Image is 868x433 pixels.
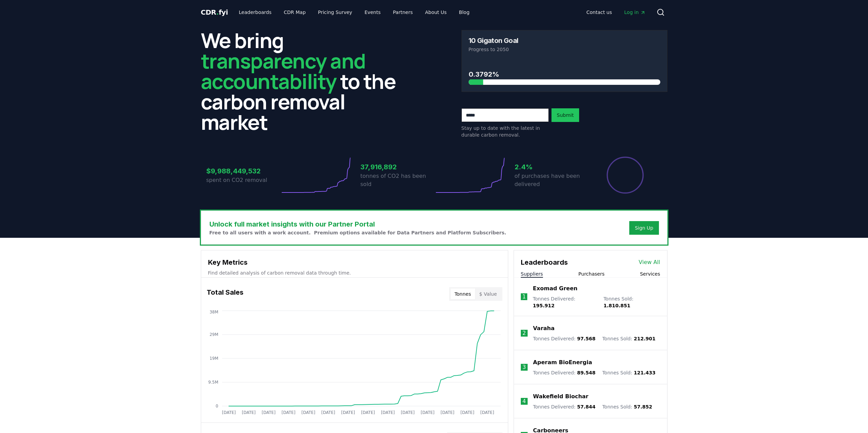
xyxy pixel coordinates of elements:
[515,172,588,188] p: of purchases have been delivered
[602,369,656,376] p: Tonnes Sold :
[619,6,651,18] a: Log in
[533,403,595,410] p: Tonnes Delivered :
[201,47,366,95] span: transparency and accountability
[201,7,228,17] a: CDR.fyi
[469,37,518,44] h3: 10 Gigaton Goal
[454,6,475,18] a: Blog
[209,310,218,314] tspan: 38M
[603,295,660,309] p: Tonnes Sold :
[281,410,295,415] tspan: [DATE]
[381,410,395,415] tspan: [DATE]
[533,335,595,342] p: Tonnes Delivered :
[606,156,644,194] div: Percentage of sales delivered
[361,410,375,415] tspan: [DATE]
[421,410,435,415] tspan: [DATE]
[639,258,660,266] a: View All
[577,404,595,409] span: 57.844
[387,6,418,18] a: Partners
[581,6,617,18] a: Contact us
[533,324,555,333] a: Varaha
[603,303,630,308] span: 1.810.851
[460,410,474,415] tspan: [DATE]
[222,410,236,415] tspan: [DATE]
[581,6,651,18] nav: Main
[361,162,434,172] h3: 37,916,892
[551,108,579,122] button: Submit
[634,336,656,341] span: 212.901
[278,6,311,18] a: CDR Map
[533,295,597,309] p: Tonnes Delivered :
[301,410,315,415] tspan: [DATE]
[634,404,652,409] span: 57.852
[533,358,592,367] a: Aperam BioEnergia
[208,380,218,385] tspan: 9.5M
[523,363,526,371] p: 3
[469,69,660,79] h3: 0.3792%
[361,172,434,188] p: tonnes of CO2 has been sold
[209,332,218,337] tspan: 29M
[578,270,605,277] button: Purchasers
[216,404,218,408] tspan: 0
[533,369,595,376] p: Tonnes Delivered :
[521,257,568,267] h3: Leaderboards
[469,46,660,53] p: Progress to 2050
[321,410,335,415] tspan: [DATE]
[533,392,588,401] a: Wakefield Biochar
[216,8,219,16] span: .
[209,229,506,236] p: Free to all users with a work account. Premium options available for Data Partners and Platform S...
[475,289,501,299] button: $ Value
[577,370,595,375] span: 89.548
[359,6,386,18] a: Events
[480,410,494,415] tspan: [DATE]
[533,303,555,308] span: 195.912
[262,410,276,415] tspan: [DATE]
[440,410,454,415] tspan: [DATE]
[624,9,645,16] span: Log in
[523,329,526,337] p: 2
[233,6,475,18] nav: Main
[401,410,415,415] tspan: [DATE]
[602,403,652,410] p: Tonnes Sold :
[201,8,228,16] span: CDR fyi
[233,6,277,18] a: Leaderboards
[629,221,659,235] button: Sign Up
[577,336,595,341] span: 97.568
[206,166,280,176] h3: $9,988,449,532
[341,410,355,415] tspan: [DATE]
[209,356,218,361] tspan: 19M
[533,284,577,293] a: Exomad Green
[522,293,526,301] p: 1
[523,397,526,405] p: 4
[208,257,501,267] h3: Key Metrics
[201,30,407,132] h2: We bring to the carbon removal market
[241,410,255,415] tspan: [DATE]
[207,287,244,301] h3: Total Sales
[515,162,588,172] h3: 2.4%
[451,289,475,299] button: Tonnes
[634,370,656,375] span: 121.433
[602,335,656,342] p: Tonnes Sold :
[209,219,506,229] h3: Unlock full market insights with our Partner Portal
[420,6,452,18] a: About Us
[312,6,357,18] a: Pricing Survey
[640,270,660,277] button: Services
[635,225,653,231] a: Sign Up
[461,125,549,138] p: Stay up to date with the latest in durable carbon removal.
[208,269,501,276] p: Find detailed analysis of carbon removal data through time.
[206,176,280,184] p: spent on CO2 removal
[521,270,543,277] button: Suppliers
